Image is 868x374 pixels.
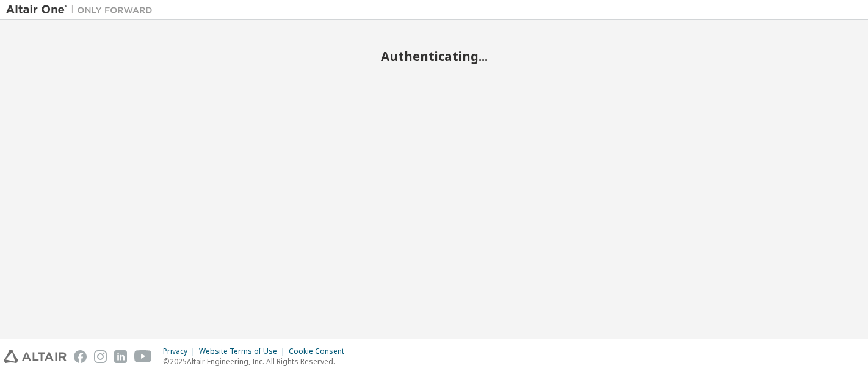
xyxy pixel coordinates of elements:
[199,346,289,356] div: Website Terms of Use
[114,350,127,363] img: linkedin.svg
[94,350,107,363] img: instagram.svg
[6,4,159,16] img: Altair One
[6,48,862,64] h2: Authenticating...
[74,350,87,363] img: facebook.svg
[163,356,352,367] p: © 2025 Altair Engineering, Inc. All Rights Reserved.
[289,346,352,356] div: Cookie Consent
[163,346,199,356] div: Privacy
[4,350,67,363] img: altair_logo.svg
[134,350,152,363] img: youtube.svg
